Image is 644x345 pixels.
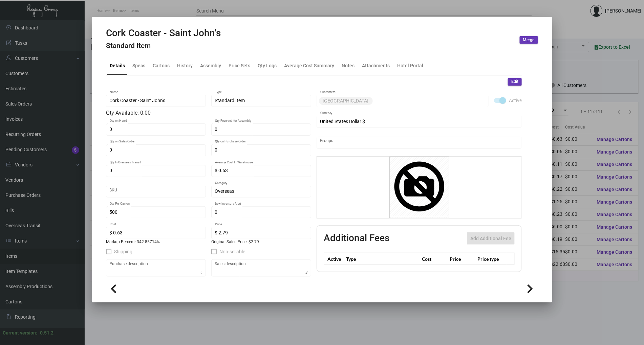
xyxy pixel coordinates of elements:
[177,62,193,69] div: History
[509,96,522,105] span: Active
[219,248,245,256] span: Non-sellable
[319,97,373,105] mat-chip: [GEOGRAPHIC_DATA]
[258,62,277,69] div: Qty Logs
[467,232,515,245] button: Add Additional Fee
[344,253,420,265] th: Type
[284,62,334,69] div: Average Cost Summary
[397,62,423,69] div: Hotel Portal
[476,253,507,265] th: Price type
[508,78,522,86] button: Edit
[200,62,221,69] div: Assembly
[362,62,390,69] div: Attachments
[523,37,535,43] span: Merge
[511,79,518,85] span: Edit
[3,329,37,337] div: Current version:
[153,62,170,69] div: Cartons
[106,109,311,117] div: Qty Available: 0.00
[110,62,125,69] div: Details
[229,62,250,69] div: Price Sets
[320,140,518,145] input: Add new..
[470,236,511,241] span: Add Additional Fee
[114,248,132,256] span: Shipping
[40,329,53,337] div: 0.51.2
[448,253,476,265] th: Price
[342,62,355,69] div: Notes
[324,232,389,245] h2: Additional Fees
[420,253,448,265] th: Cost
[324,253,345,265] th: Active
[520,36,538,44] button: Merge
[106,27,221,39] h2: Cork Coaster - Saint John's
[132,62,145,69] div: Specs
[106,42,221,50] h4: Standard Item
[374,98,485,103] input: Add new..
